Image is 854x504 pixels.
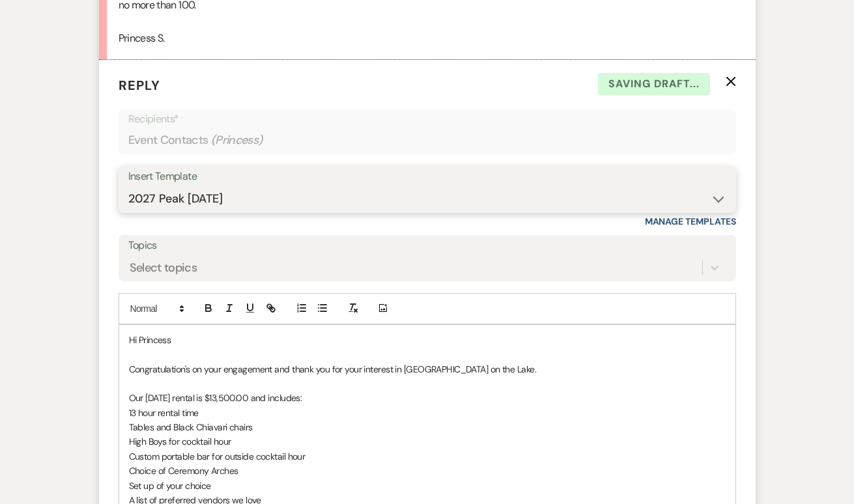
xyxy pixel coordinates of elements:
p: Tables and Black Chiavari chairs [129,420,726,434]
p: Set up of your choice [129,479,726,493]
div: Insert Template [128,167,726,186]
p: 13 hour rental time [129,406,726,420]
p: High Boys for cocktail hour [129,434,726,449]
p: Our [DATE] rental is $13,500.00 and includes: [129,391,726,405]
span: ( Princess ) [211,132,264,149]
p: Congratulation's on your engagement and thank you for your interest in [GEOGRAPHIC_DATA] on the L... [129,362,726,376]
p: Recipients* [128,111,726,128]
div: Select topics [130,259,197,276]
div: Event Contacts [128,128,726,153]
label: Topics [128,236,726,255]
span: Saving draft... [598,73,710,95]
a: Manage Templates [645,216,736,227]
p: Custom portable bar for outside cocktail hour [129,449,726,464]
p: Hi Princess [129,333,726,347]
p: Princess S. [119,30,736,47]
span: Reply [119,77,160,94]
p: Choice of Ceremony Arches [129,464,726,478]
